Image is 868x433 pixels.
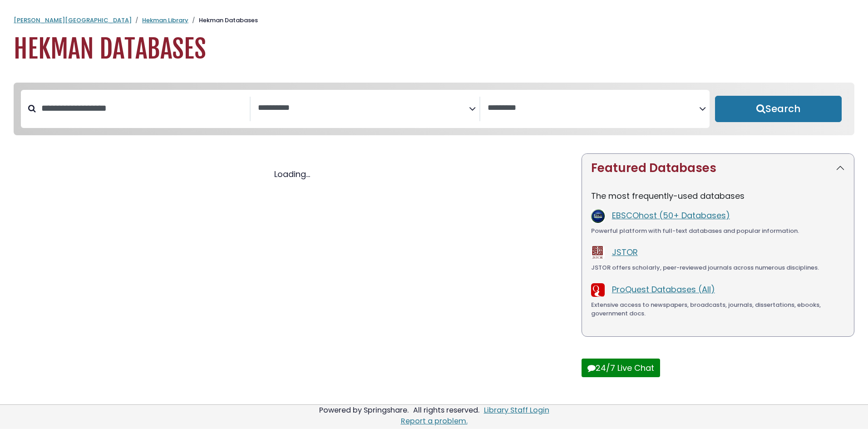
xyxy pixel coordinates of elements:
[488,103,699,113] textarea: Search
[142,16,188,25] a: Hekman Library
[591,263,845,272] div: JSTOR offers scholarly, peer-reviewed journals across numerous disciplines.
[14,16,132,25] a: [PERSON_NAME][GEOGRAPHIC_DATA]
[14,34,854,64] h1: Hekman Databases
[612,284,715,295] a: ProQuest Databases (All)
[612,210,730,221] a: EBSCOhost (50+ Databases)
[412,405,481,415] div: All rights reserved.
[318,405,410,415] div: Powered by Springshare.
[591,226,845,236] div: Powerful platform with full-text databases and popular information.
[258,103,469,113] textarea: Search
[715,96,842,122] button: Submit for Search Results
[401,416,468,426] a: Report a problem.
[14,83,854,135] nav: Search filters
[14,168,571,180] div: Loading...
[612,246,638,258] a: JSTOR
[188,16,258,25] li: Hekman Databases
[582,154,854,182] button: Featured Databases
[36,101,250,116] input: Search database by title or keyword
[14,16,854,25] nav: breadcrumb
[591,300,845,318] div: Extensive access to newspapers, broadcasts, journals, dissertations, ebooks, government docs.
[591,190,845,202] p: The most frequently-used databases
[582,359,660,377] button: 24/7 Live Chat
[484,405,549,415] a: Library Staff Login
